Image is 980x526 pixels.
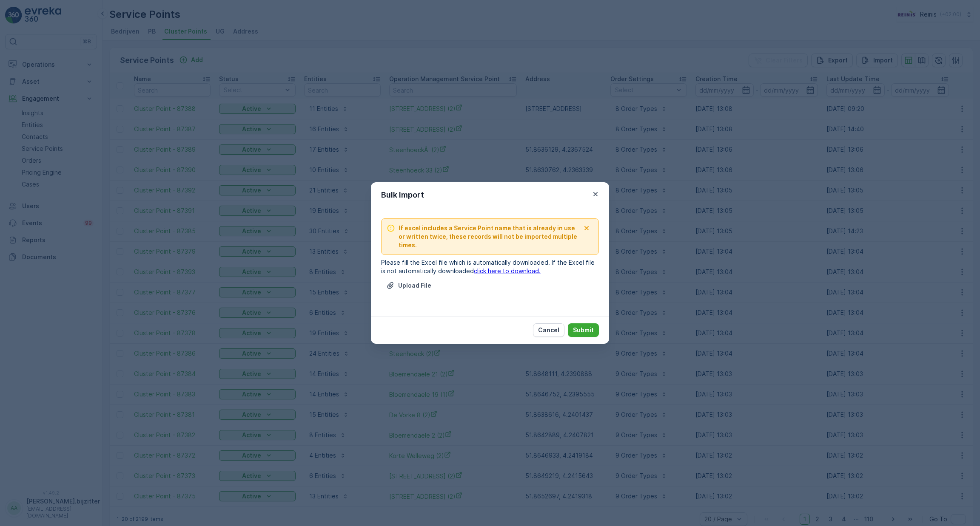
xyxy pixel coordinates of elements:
a: click here to download. [474,267,541,274]
p: Cancel [538,326,559,334]
button: Upload File [381,279,436,292]
button: Cancel [533,323,564,337]
p: Upload File [398,281,431,290]
p: Bulk Import [381,189,424,201]
p: Submit [573,326,594,334]
p: Please fill the Excel file which is automatically downloaded. If the Excel file is not automatica... [381,258,599,275]
span: If excel includes a Service Point name that is already in use or written twice, these records wil... [399,224,580,249]
button: Submit [568,323,599,337]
